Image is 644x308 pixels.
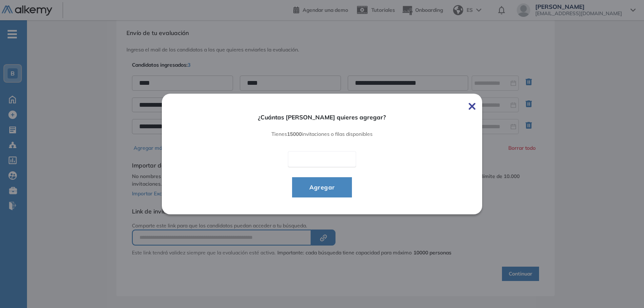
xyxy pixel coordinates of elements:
button: Agregar [292,177,352,197]
span: Agregar [303,182,342,192]
b: 15000 [287,131,302,137]
span: Tienes invitaciones o filas disponibles [185,131,459,137]
span: ¿Cuántas [PERSON_NAME] quieres agregar? [185,114,459,121]
img: Cerrar [469,103,475,110]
